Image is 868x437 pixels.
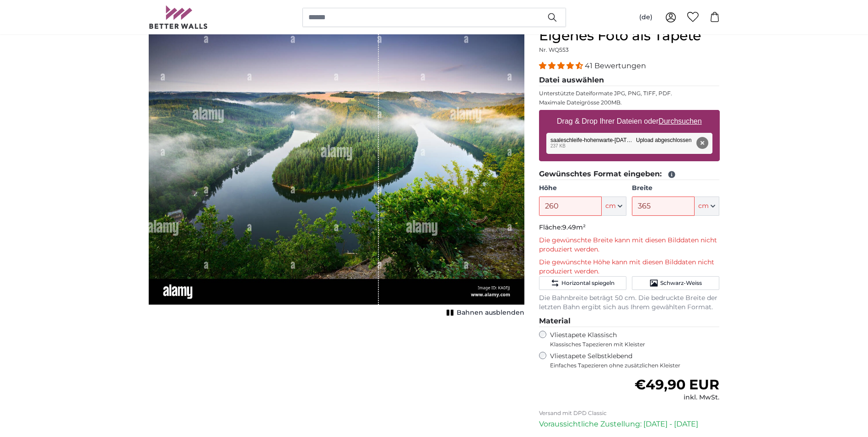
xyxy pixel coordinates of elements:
[602,197,626,216] button: cm
[539,61,585,70] span: 4.39 stars
[539,258,720,276] p: Die gewünschte Höhe kann mit diesen Bilddaten nicht produziert werden.
[698,202,709,211] span: cm
[585,61,646,70] span: 41 Bewertungen
[632,9,660,26] button: (de)
[635,393,719,402] div: inkl. MwSt.
[550,341,712,348] span: Klassisches Tapezieren mit Kleister
[539,223,720,232] p: Fläche:
[635,376,719,393] span: €49,90 EUR
[539,99,720,106] p: Maximale Dateigrösse 200MB.
[658,117,701,125] u: Durchsuchen
[550,352,720,369] label: Vliestapete Selbstklebend
[539,27,720,44] h1: Eigenes Foto als Tapete
[539,410,720,417] p: Versand mit DPD Classic
[539,90,720,97] p: Unterstützte Dateiformate JPG, PNG, TIFF, PDF.
[539,184,626,193] label: Höhe
[550,331,712,348] label: Vliestapete Klassisch
[539,46,569,53] span: Nr. WQ553
[695,197,719,216] button: cm
[632,276,719,290] button: Schwarz-Weiss
[457,308,524,317] span: Bahnen ausblenden
[632,184,719,193] label: Breite
[149,27,524,319] div: 1 of 1
[539,276,626,290] button: Horizontal spiegeln
[562,223,586,231] span: 9.49m²
[149,5,208,29] img: Betterwalls
[539,294,720,312] p: Die Bahnbreite beträgt 50 cm. Die bedruckte Breite der letzten Bahn ergibt sich aus Ihrem gewählt...
[539,169,720,180] legend: Gewünschtes Format eingeben:
[539,236,720,254] p: Die gewünschte Breite kann mit diesen Bilddaten nicht produziert werden.
[539,419,720,430] p: Voraussichtliche Zustellung: [DATE] - [DATE]
[553,112,706,131] label: Drag & Drop Ihrer Dateien oder
[660,279,702,287] span: Schwarz-Weiss
[444,306,524,319] button: Bahnen ausblenden
[539,75,720,86] legend: Datei auswählen
[550,362,720,369] span: Einfaches Tapezieren ohne zusätzlichen Kleister
[561,279,615,287] span: Horizontal spiegeln
[605,202,616,211] span: cm
[539,316,720,327] legend: Material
